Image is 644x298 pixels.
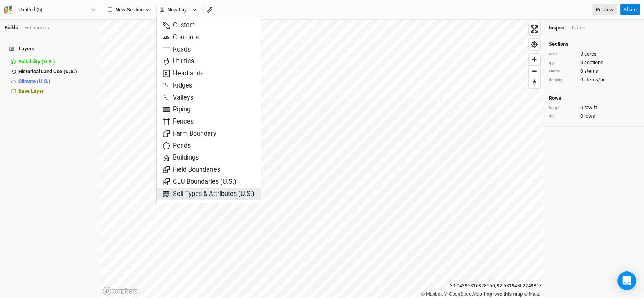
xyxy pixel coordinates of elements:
h4: Layers [5,41,95,57]
div: area [549,51,576,57]
h4: Rows [549,95,639,101]
span: stems/ac [584,76,606,83]
div: Economics [24,24,49,31]
span: sections [584,59,603,66]
span: Reset bearing to north [529,77,540,88]
h4: Sections [549,41,639,47]
div: 0 [549,104,639,111]
div: qty [549,60,576,66]
span: acres [584,50,597,57]
button: Find my location [529,39,540,50]
div: Climate (U.S.) [18,78,95,84]
span: Roads [163,45,191,54]
span: Field Boundaries [163,165,220,174]
div: Historical Land Use (U.S.) [18,68,95,75]
span: stems [584,68,598,75]
span: Buildings [163,153,199,162]
span: Fences [163,117,194,126]
span: Suitability (U.S.) [18,59,55,65]
div: 0 [549,50,639,57]
div: 39.04395316828550 , -92.53194302249813 [448,282,544,290]
div: Inspect [549,24,566,31]
button: New Layer [156,4,200,16]
button: Shortcut: M [203,4,216,16]
span: Contours [163,33,199,42]
div: Untitled (5) [18,6,43,14]
button: Enter fullscreen [529,23,540,35]
span: CLU Boundaries (U.S.) [163,178,236,187]
span: Custom [163,21,195,30]
span: Climate (U.S.) [18,78,50,84]
button: Untitled (5) [4,5,96,14]
a: Maxar [524,291,542,297]
span: row ft [584,104,597,111]
div: Notes [572,24,585,31]
div: 0 [549,59,639,66]
button: Share [620,4,640,16]
span: Historical Land Use (U.S.) [18,68,77,74]
div: Open Intercom Messenger [617,271,636,290]
span: New Section [108,6,144,14]
button: Zoom in [529,54,540,65]
span: Ridges [163,81,192,90]
div: 0 [549,68,639,75]
a: Mapbox logo [103,287,137,296]
a: Fields [5,25,18,31]
a: Improve this map [484,291,523,297]
span: Base Layer [18,88,44,94]
span: rows [584,113,595,120]
div: 0 [549,76,639,83]
div: length [549,105,576,111]
a: Preview [592,4,617,16]
span: Valleys [163,93,193,102]
div: density [549,77,576,83]
span: Headlands [163,69,203,78]
span: Zoom out [529,66,540,77]
canvas: Map [100,20,544,298]
a: OpenStreetMap [444,291,482,297]
span: Farm Boundary [163,129,216,138]
button: New Section [104,4,153,16]
span: Piping [163,105,191,114]
span: Utilities [163,57,194,66]
button: Reset bearing to north [529,77,540,88]
a: Mapbox [421,291,443,297]
button: Zoom out [529,65,540,77]
div: stems [549,68,576,74]
div: Base Layer [18,88,95,94]
span: Soil Types & Attributes (U.S.) [163,190,254,199]
span: New Layer [160,6,191,14]
div: qty [549,113,576,119]
div: Suitability (U.S.) [18,59,95,65]
span: Ponds [163,142,191,151]
div: 0 [549,113,639,120]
